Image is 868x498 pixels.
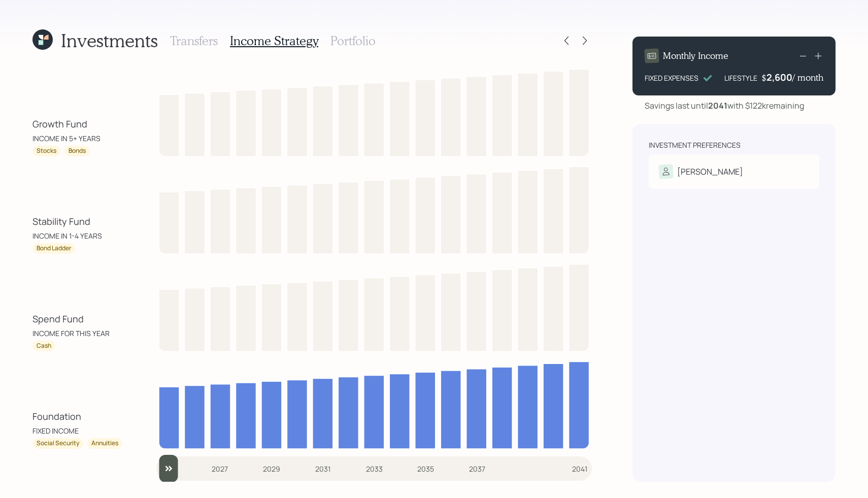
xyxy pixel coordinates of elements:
div: Stocks [37,147,56,155]
div: Bond Ladder [37,244,71,253]
h3: Transfers [170,34,218,48]
div: INCOME IN 1-4 YEARS [32,230,102,241]
div: Annuities [91,439,118,448]
div: FIXED EXPENSES [645,73,698,83]
div: INCOME FOR THIS YEAR [32,328,110,339]
h4: $ [761,72,766,83]
div: Investment Preferences [649,140,741,150]
div: Stability Fund [32,215,90,228]
div: 2,600 [766,71,792,83]
div: Foundation [32,410,81,423]
div: FIXED INCOME [32,425,79,436]
div: [PERSON_NAME] [677,165,743,178]
div: Bonds [69,147,86,155]
div: Cash [37,342,51,350]
div: Spend Fund [32,312,84,326]
h3: Income Strategy [230,34,318,48]
b: 2041 [708,100,727,111]
div: LIFESTYLE [724,73,757,83]
h3: Portfolio [330,34,376,48]
div: Savings last until with $122k remaining [645,99,804,112]
div: INCOME IN 5+ YEARS [32,133,101,144]
div: Social Security [37,439,79,448]
h4: Monthly Income [663,50,728,61]
h4: / month [792,72,823,83]
h1: Investments [61,29,158,51]
div: Growth Fund [32,117,87,131]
